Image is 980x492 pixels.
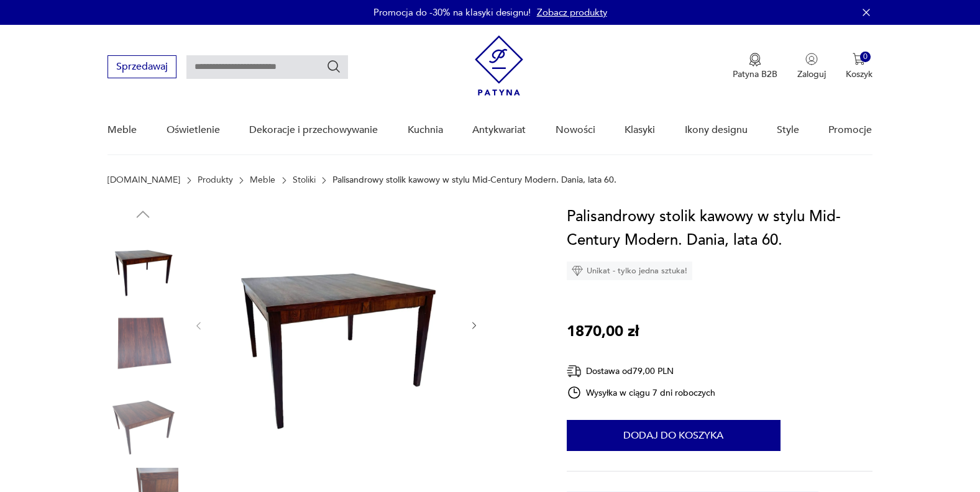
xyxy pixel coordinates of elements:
[293,175,316,185] a: Stoliki
[108,309,178,380] img: Zdjęcie produktu Palisandrowy stolik kawowy w stylu Mid-Century Modern. Dania, lata 60.
[828,106,872,154] a: Promocje
[685,106,748,154] a: Ikony designu
[567,363,582,379] img: Ikona dostawy
[805,53,818,65] img: Ikonka użytkownika
[733,68,777,80] p: Patyna B2B
[567,385,716,400] div: Wysyłka w ciągu 7 dni roboczych
[556,106,595,154] a: Nowości
[567,205,872,252] h1: Palisandrowy stolik kawowy w stylu Mid-Century Modern. Dania, lata 60.
[108,230,178,301] img: Zdjęcie produktu Palisandrowy stolik kawowy w stylu Mid-Century Modern. Dania, lata 60.
[537,6,607,19] a: Zobacz produkty
[326,59,341,74] button: Szukaj
[108,388,178,459] img: Zdjęcie produktu Palisandrowy stolik kawowy w stylu Mid-Century Modern. Dania, lata 60.
[408,106,443,154] a: Kuchnia
[249,106,378,154] a: Dekoracje i przechowywanie
[567,363,716,379] div: Dostawa od 79,00 PLN
[198,175,233,185] a: Produkty
[797,68,826,80] p: Zaloguj
[332,175,616,185] p: Palisandrowy stolik kawowy w stylu Mid-Century Modern. Dania, lata 60.
[567,420,781,451] button: Dodaj do koszyka
[475,35,523,96] img: Patyna - sklep z meblami i dekoracjami vintage
[846,53,872,80] button: 0Koszyk
[108,106,137,154] a: Meble
[108,63,176,72] a: Sprzedawaj
[860,52,871,62] div: 0
[250,175,275,185] a: Meble
[216,205,456,445] img: Zdjęcie produktu Palisandrowy stolik kawowy w stylu Mid-Century Modern. Dania, lata 60.
[373,6,531,19] p: Promocja do -30% na klasyki designu!
[749,53,761,66] img: Ikona medalu
[167,106,220,154] a: Oświetlenie
[567,320,639,344] p: 1870,00 zł
[625,106,655,154] a: Klasyki
[472,106,526,154] a: Antykwariat
[572,265,583,276] img: Ikona diamentu
[733,53,777,80] a: Ikona medaluPatyna B2B
[846,68,872,80] p: Koszyk
[733,53,777,80] button: Patyna B2B
[853,53,865,65] img: Ikona koszyka
[777,106,799,154] a: Style
[567,262,692,280] div: Unikat - tylko jedna sztuka!
[797,53,826,80] button: Zaloguj
[108,175,180,185] a: [DOMAIN_NAME]
[108,55,176,78] button: Sprzedawaj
